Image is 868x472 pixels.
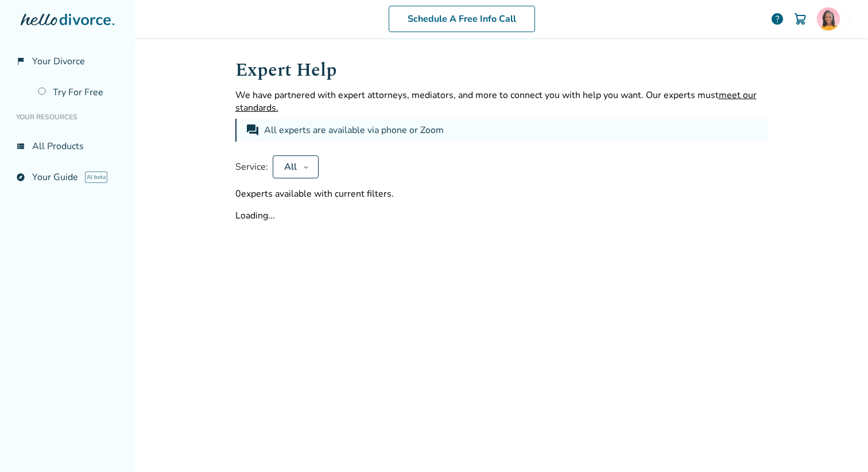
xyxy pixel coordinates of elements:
img: Cart [793,12,807,26]
div: Loading... [235,209,768,222]
a: exploreYour GuideAI beta [9,164,126,190]
span: Service: [235,161,268,173]
li: Your Resources [9,106,126,128]
button: All [273,155,319,178]
h1: Expert Help [235,56,768,84]
span: explore [16,173,25,182]
span: forum [246,123,259,137]
a: Schedule A Free Info Call [389,6,535,32]
p: We have partnered with expert attorneys, mediators, and more to connect you with help you want. O... [235,89,768,114]
img: Jazmyne Williams [817,7,840,30]
span: meet our standards. [235,89,757,114]
span: AI beta [85,171,107,183]
a: Try For Free [31,79,126,106]
a: flag_2Your Divorce [9,48,126,75]
span: Your Divorce [32,55,85,68]
a: help [770,12,784,26]
a: view_listAll Products [9,133,126,159]
span: flag_2 [16,57,25,66]
div: 0 experts available with current filters. [235,188,768,200]
div: All experts are available via phone or Zoom [264,123,446,137]
div: All [282,161,299,173]
span: view_list [16,142,25,151]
